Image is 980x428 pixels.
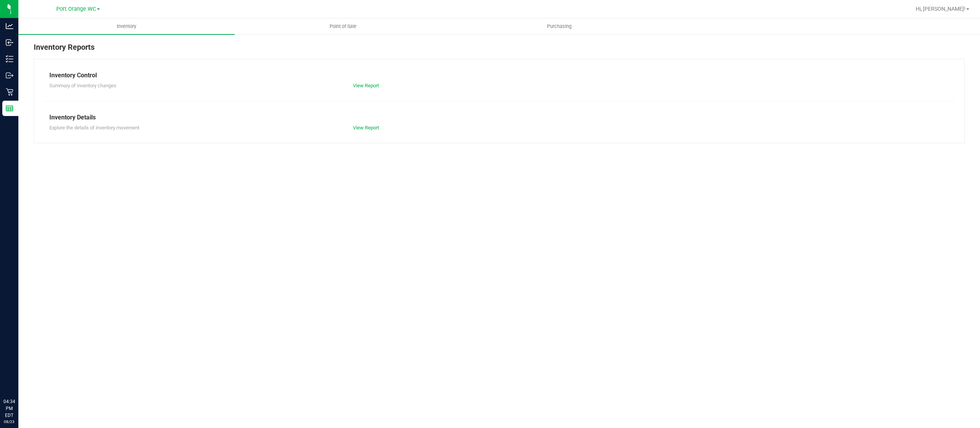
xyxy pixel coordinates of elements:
[49,113,949,122] div: Inventory Details
[34,41,965,59] div: Inventory Reports
[6,72,13,79] inline-svg: Outbound
[6,22,13,30] inline-svg: Analytics
[319,23,367,30] span: Point of Sale
[8,367,31,390] iframe: Resource center
[6,88,13,96] inline-svg: Retail
[6,105,13,112] inline-svg: Reports
[106,23,147,30] span: Inventory
[916,6,965,12] span: Hi, [PERSON_NAME]!
[3,419,15,425] p: 08/23
[56,6,96,12] span: Port Orange WC
[6,39,13,46] inline-svg: Inbound
[6,55,13,63] inline-svg: Inventory
[49,83,116,88] span: Summary of inventory changes
[353,83,379,88] a: View Report
[18,18,235,34] a: Inventory
[3,398,15,419] p: 04:34 PM EDT
[537,23,582,30] span: Purchasing
[49,71,949,80] div: Inventory Control
[451,18,667,34] a: Purchasing
[353,125,379,131] a: View Report
[235,18,451,34] a: Point of Sale
[49,125,139,131] span: Explore the details of inventory movement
